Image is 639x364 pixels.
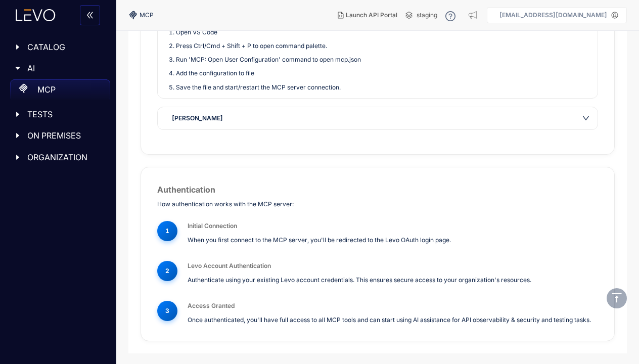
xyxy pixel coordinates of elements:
li: Add the configuration to file [176,68,589,78]
span: TESTS [27,110,102,119]
div: 1 [157,221,177,241]
p: [EMAIL_ADDRESS][DOMAIN_NAME] [499,12,607,19]
p: Once authenticated, you'll have full access to all MCP tools and can start using AI assistance fo... [188,315,598,325]
p: MCP [37,85,56,94]
span: caret-right [14,43,21,51]
span: down [582,115,589,122]
span: caret-right [14,132,21,139]
div: ON PREMISES [6,125,110,146]
div: TESTS [6,104,110,125]
span: CATALOG [27,42,102,52]
span: caret-right [14,65,21,72]
div: 3 [157,301,177,321]
p: When you first connect to the MCP server, you'll be redirected to the Levo OAuth login page. [188,235,598,245]
span: caret-right [14,154,21,161]
span: ORGANIZATION [27,153,102,162]
span: double-left [86,11,94,20]
span: caret-right [14,111,21,118]
h2: Authentication [157,184,598,196]
div: ORGANIZATION [6,147,110,168]
h3: Levo Account Authentication [188,261,598,271]
h3: Initial Connection [188,221,598,231]
button: Launch API Portal [330,7,405,23]
li: Run 'MCP: Open User Configuration' command to open mcp.json [176,55,589,64]
span: AI [27,64,102,73]
p: Authenticate using your existing Levo account credentials. This ensures secure access to your org... [188,275,598,285]
button: double-left [80,5,100,25]
li: Open VS Code [176,27,589,37]
span: vertical-align-top [611,292,623,304]
p: How authentication works with the MCP server: [157,200,598,209]
span: staging [417,12,437,19]
span: [PERSON_NAME] [172,113,223,123]
div: 2 [157,261,177,281]
span: Launch API Portal [346,12,397,19]
span: ON PREMISES [27,131,102,140]
div: AI [6,58,110,79]
div: CATALOG [6,36,110,58]
a: MCP [10,79,110,104]
h3: Access Granted [188,301,598,311]
span: MCP [140,12,154,19]
li: Press Ctrl/Cmd + Shift + P to open command palette. [176,41,589,51]
li: Save the file and start/restart the MCP server connection. [176,82,589,92]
